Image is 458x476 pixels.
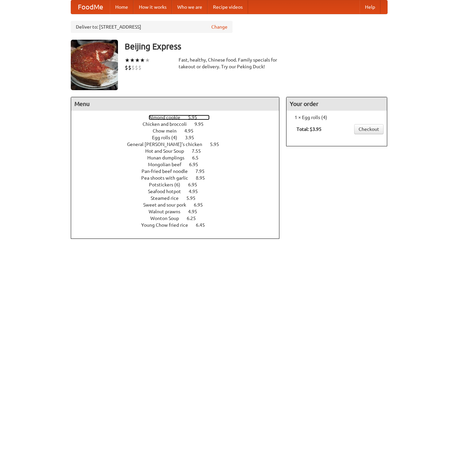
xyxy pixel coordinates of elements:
span: Pan-fried beef noodle [142,169,194,174]
span: 6.25 [187,216,203,221]
a: Recipe videos [208,0,248,14]
a: Who we are [172,0,208,14]
a: Wonton Soup 6.25 [150,216,208,221]
a: Chicken and broccoli 9.95 [143,121,216,127]
a: Potstickers (6) 6.95 [149,182,210,187]
a: Pan-fried beef noodle 7.95 [142,169,217,174]
span: 5.95 [210,142,226,147]
span: 6.95 [188,182,204,187]
span: Wonton Soup [150,216,186,221]
h4: Menu [71,97,279,111]
span: Walnut prawns [149,209,187,214]
span: 5.95 [186,195,202,201]
span: 6.5 [192,155,205,160]
li: 1 × Egg rolls (4) [290,114,384,121]
a: Egg rolls (4) 3.95 [152,135,207,140]
a: Pea shoots with garlic 8.95 [141,175,217,181]
b: Total: $3.95 [297,126,322,132]
span: 7.95 [195,169,211,174]
a: Seafood hotpot 4.95 [148,189,210,194]
span: Steamed rice [151,195,185,201]
a: Chow mein 4.95 [153,128,206,134]
a: Hunan dumplings 6.5 [147,155,211,160]
span: 6.95 [194,202,210,208]
span: 7.55 [192,148,208,154]
span: General [PERSON_NAME]'s chicken [127,142,209,147]
span: 3.95 [185,135,201,140]
h3: Beijing Express [125,40,388,53]
span: Hot and Sour Soup [145,148,191,154]
h4: Your order [286,97,387,111]
a: Help [360,0,380,14]
span: Egg rolls (4) [152,135,184,140]
span: 4.95 [189,189,205,194]
li: $ [138,64,142,71]
li: ★ [140,57,145,64]
span: Hunan dumplings [147,155,191,160]
span: Seafood hotpot [148,189,188,194]
a: How it works [133,0,172,14]
span: 6.95 [189,162,205,167]
div: Deliver to: [STREET_ADDRESS] [71,21,233,33]
li: ★ [135,57,140,64]
li: $ [131,64,135,71]
span: 6.45 [196,222,212,228]
a: Hot and Sour Soup 7.55 [145,148,213,154]
a: Almond cookie 5.95 [149,115,210,120]
a: Steamed rice 5.95 [151,195,208,201]
img: angular.jpg [71,40,118,90]
span: 8.95 [196,175,212,181]
a: Home [110,0,133,14]
li: ★ [125,57,130,64]
span: Chicken and broccoli [143,121,193,127]
li: ★ [130,57,135,64]
div: Fast, healthy, Chinese food. Family specials for takeout or delivery. Try our Peking Duck! [179,57,280,70]
span: Mongolian beef [148,162,188,167]
span: Sweet and sour pork [143,202,193,208]
span: Almond cookie [149,115,187,120]
span: 4.95 [188,209,204,214]
li: $ [135,64,138,71]
li: $ [128,64,131,71]
span: 9.95 [194,121,210,127]
a: Mongolian beef 6.95 [148,162,211,167]
a: FoodMe [71,0,110,14]
span: Young Chow fried rice [141,222,195,228]
span: 4.95 [184,128,200,134]
a: Checkout [354,124,384,134]
a: Change [211,24,227,30]
span: Pea shoots with garlic [141,175,195,181]
a: General [PERSON_NAME]'s chicken 5.95 [127,142,232,147]
a: Walnut prawns 4.95 [149,209,210,214]
a: Young Chow fried rice 6.45 [141,222,217,228]
span: Chow mein [153,128,183,134]
span: 5.95 [188,115,204,120]
li: $ [125,64,128,71]
li: ★ [145,57,150,64]
a: Sweet and sour pork 6.95 [143,202,215,208]
span: Potstickers (6) [149,182,187,187]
